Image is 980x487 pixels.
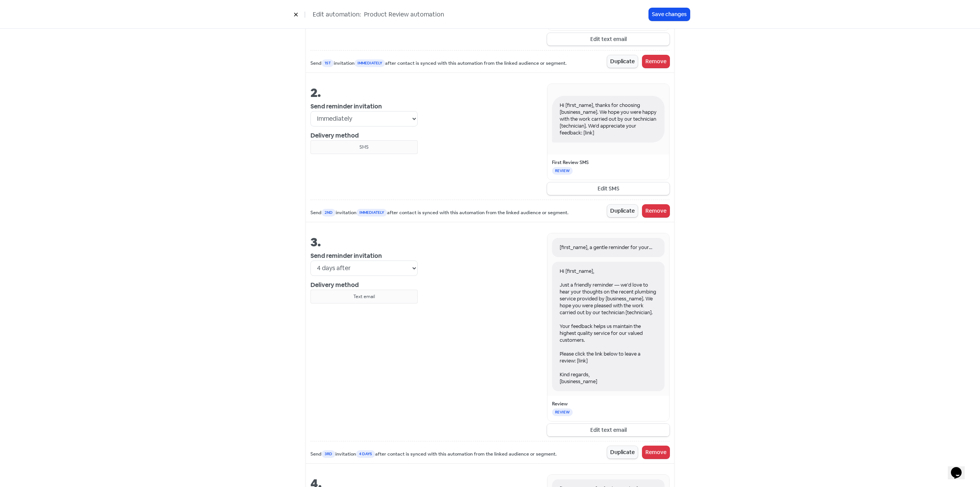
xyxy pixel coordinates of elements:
[310,209,568,217] small: Send invitation after contact is synced with this automation from the linked audience or segment.
[552,167,573,175] div: REVIEW
[313,10,361,19] span: Edit automation:
[649,8,690,21] button: Save changes
[310,281,359,289] b: Delivery method
[310,451,557,458] small: Send invitation after contact is synced with this automation from the linked audience or segment.
[354,59,385,67] span: immediately
[948,456,972,479] iframe: chat widget
[314,144,414,151] div: SMS
[642,446,670,459] button: Remove
[552,159,665,166] div: First Review SMS
[552,400,665,407] div: Review
[607,55,638,68] button: Duplicate
[607,205,638,217] button: Duplicate
[552,262,665,391] div: Hi [first_name], Just a friendly reminder — we’d love to hear your thoughts on the recent plumbin...
[310,131,359,139] b: Delivery method
[322,209,336,216] span: 2nd
[356,450,375,458] span: 4 days
[552,408,573,416] div: REVIEW
[547,33,670,46] button: Edit text email
[322,450,335,458] span: 3rd
[314,293,414,300] div: Text email
[356,209,387,216] span: immediately
[642,55,670,68] button: Remove
[310,84,418,102] div: 2.
[310,252,382,260] b: Send reminder invitation
[310,102,382,110] b: Send reminder invitation
[310,60,567,67] small: Send invitation after contact is synced with this automation from the linked audience or segment.
[552,96,665,143] div: Hi [first_name], thanks for choosing [business_name]. We hope you were happy with the work carrie...
[322,59,334,67] span: 1st
[560,244,657,251] div: [first_name], a gentle reminder for your feedback.
[310,233,418,251] div: 3.
[547,182,670,195] button: Edit SMS
[642,205,670,217] button: Remove
[607,446,638,459] button: Duplicate
[547,424,670,436] button: Edit text email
